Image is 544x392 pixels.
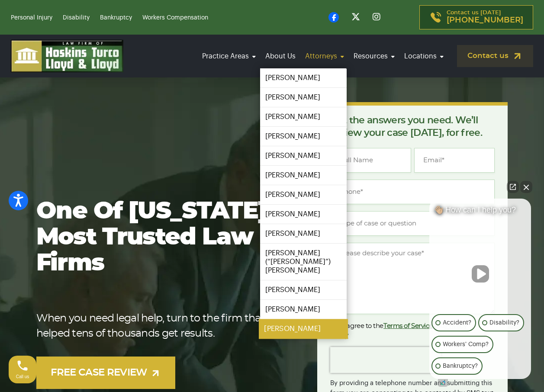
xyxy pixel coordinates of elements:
label: I agree to the and [330,321,481,340]
a: [PERSON_NAME] [260,88,347,107]
p: Disability? [489,318,519,328]
a: About Us [263,44,298,68]
a: [PERSON_NAME] [259,319,348,339]
a: [PERSON_NAME] [260,300,347,319]
a: Attorneys [303,44,347,68]
button: Unmute video [472,265,489,283]
span: [PHONE_NUMBER] [447,16,523,25]
img: logo [11,40,123,72]
a: Practice Areas [200,44,258,68]
img: arrow-up-right-light.svg [150,368,161,379]
a: [PERSON_NAME] [260,166,347,185]
p: Get the answers you need. We’ll review your case [DATE], for free. [330,114,495,139]
a: Personal Injury [11,15,52,21]
a: [PERSON_NAME] [260,127,347,146]
p: Bankruptcy? [443,361,478,371]
input: Phone* [330,180,495,204]
a: Workers Compensation [142,15,208,21]
a: FREE CASE REVIEW [36,357,176,389]
a: Contact us [DATE][PHONE_NUMBER] [419,5,533,29]
a: Open intaker chat [438,379,448,387]
a: Terms of Service [383,323,433,329]
a: [PERSON_NAME] [260,280,347,299]
a: Resources [351,44,397,68]
a: Locations [402,44,446,68]
p: Accident? [443,318,471,328]
a: [PERSON_NAME] [260,185,347,204]
a: [PERSON_NAME] [260,205,347,224]
a: [PERSON_NAME] [260,224,347,243]
span: Call us [16,374,29,379]
h1: One of [US_STATE]’s most trusted law firms [36,199,290,276]
div: 👋🏼 How can I help you? [429,205,531,219]
p: Workers' Comp? [443,339,489,350]
a: [PERSON_NAME] (“[PERSON_NAME]”) [PERSON_NAME] [260,244,347,280]
a: [PERSON_NAME] [260,68,347,87]
a: [PERSON_NAME] [260,146,347,165]
a: Bankruptcy [100,15,132,21]
p: Contact us [DATE] [447,10,523,25]
a: Contact us [457,45,533,67]
iframe: reCAPTCHA [330,347,441,373]
p: When you need legal help, turn to the firm that’s helped tens of thousands get results. [36,311,290,341]
input: Full Name [330,148,411,173]
input: Email* [414,148,495,173]
button: Close Intaker Chat Widget [520,181,532,193]
a: [PERSON_NAME] [260,107,347,126]
a: Disability [63,15,90,21]
input: Type of case or question [330,211,495,236]
a: Open direct chat [507,181,519,193]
